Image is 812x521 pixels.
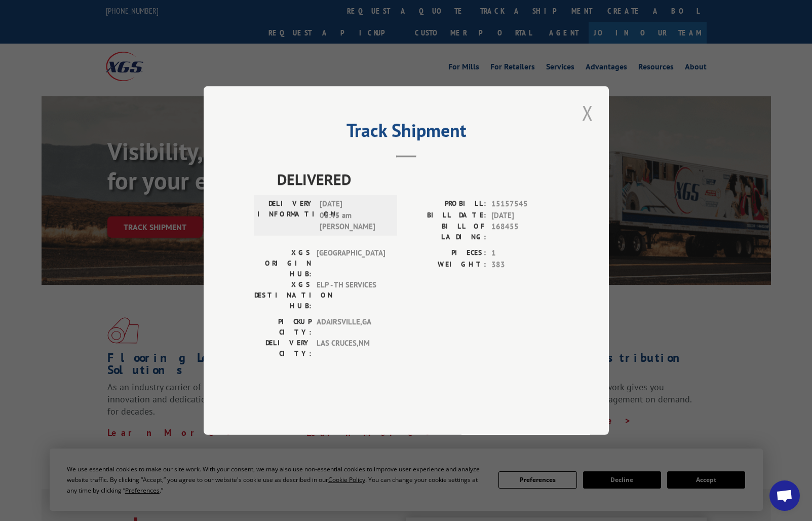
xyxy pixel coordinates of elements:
[317,279,385,311] span: ELP - TH SERVICES
[254,279,312,311] label: XGS DESTINATION HUB:
[579,99,596,127] button: Close modal
[254,338,312,359] label: DELIVERY CITY:
[254,123,558,142] h2: Track Shipment
[769,480,800,511] a: Open chat
[491,210,558,221] span: [DATE]
[257,198,315,233] label: DELIVERY INFORMATION:
[491,247,558,259] span: 1
[406,247,486,259] label: PIECES:
[254,316,312,338] label: PICKUP CITY:
[277,168,558,191] span: DELIVERED
[491,259,558,271] span: 383
[254,247,312,279] label: XGS ORIGIN HUB:
[320,198,388,233] span: [DATE] 08:45 am [PERSON_NAME]
[491,221,558,242] span: 168455
[491,198,558,210] span: 15157545
[406,221,486,242] label: BILL OF LADING:
[406,198,486,210] label: PROBILL:
[406,259,486,271] label: WEIGHT:
[406,210,486,221] label: BILL DATE:
[317,338,385,359] span: LAS CRUCES , NM
[317,316,385,338] span: ADAIRSVILLE , GA
[317,247,385,279] span: [GEOGRAPHIC_DATA]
